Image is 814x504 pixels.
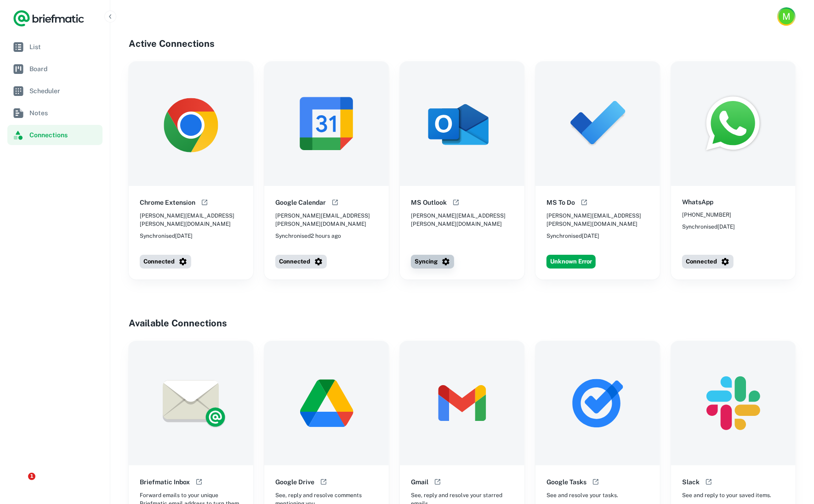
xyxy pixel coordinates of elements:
img: WhatsApp [671,62,796,186]
button: Open help documentation [199,197,210,208]
img: Gmail [400,341,524,465]
span: [PERSON_NAME][EMAIL_ADDRESS][PERSON_NAME][DOMAIN_NAME] [140,212,242,228]
span: Synchronised [DATE] [682,223,735,231]
span: See and reply to your saved items. [682,491,771,499]
a: Notes [7,103,102,123]
img: MS Outlook [400,62,524,186]
h4: Available Connections [129,316,796,330]
button: Open help documentation [318,476,329,487]
button: Open help documentation [432,476,443,487]
h4: Active Connections [129,37,796,50]
a: Scheduler [7,81,102,101]
iframe: Intercom notifications message [7,343,191,479]
span: Synchronised 2 hours ago [275,232,341,240]
div: M [779,9,794,24]
img: Slack [671,341,796,465]
span: Synchronised [DATE] [140,232,193,240]
h6: Gmail [411,477,428,487]
a: Board [7,59,102,79]
button: Open help documentation [579,197,590,208]
button: Open help documentation [330,197,341,208]
img: Google Drive [264,341,389,465]
h6: WhatsApp [682,197,713,207]
button: Account button [777,7,796,26]
button: Open help documentation [590,476,601,487]
button: Open help documentation [703,476,714,487]
button: Open help documentation [194,476,205,487]
h6: MS To Do [546,197,575,207]
span: Board [29,64,99,74]
img: Google Tasks [535,341,660,465]
img: Briefmatic Inbox [129,341,253,465]
h6: Google Calendar [275,197,326,207]
a: List [7,37,102,57]
a: Logo [13,9,85,28]
span: Notes [29,108,99,118]
img: Chrome Extension [129,62,253,186]
h6: Slack [682,477,700,487]
span: 1 [28,473,35,480]
h6: Chrome Extension [140,197,195,207]
h6: Briefmatic Inbox [140,477,190,487]
h6: Google Tasks [546,477,586,487]
h6: MS Outlook [411,197,447,207]
span: [PERSON_NAME][EMAIL_ADDRESS][PERSON_NAME][DOMAIN_NAME] [546,212,649,228]
button: Unknown Error [546,255,596,269]
button: Connected [682,255,734,269]
h6: Google Drive [275,477,314,487]
span: [PERSON_NAME][EMAIL_ADDRESS][PERSON_NAME][DOMAIN_NAME] [275,212,378,228]
iframe: Intercom live chat [9,473,31,495]
button: Syncing [411,255,454,269]
button: Open help documentation [450,197,461,208]
button: Connected [140,255,191,269]
a: Connections [7,125,102,145]
button: Connected [275,255,327,269]
span: Connections [29,130,99,140]
span: List [29,42,99,52]
img: MS To Do [535,62,660,186]
span: Scheduler [29,86,99,96]
img: Google Calendar [264,62,389,186]
span: [PHONE_NUMBER] [682,211,731,219]
span: See and resolve your tasks. [546,491,618,499]
span: [PERSON_NAME][EMAIL_ADDRESS][PERSON_NAME][DOMAIN_NAME] [411,212,513,228]
span: Synchronised [DATE] [546,232,599,240]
